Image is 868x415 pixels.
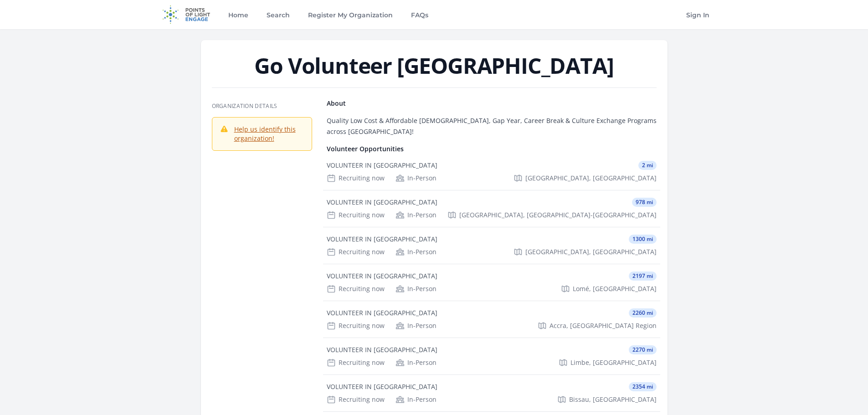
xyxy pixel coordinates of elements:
a: VOLUNTEER IN [GEOGRAPHIC_DATA] 2260 mi Recruiting now In-Person Accra, [GEOGRAPHIC_DATA] Region [323,301,660,338]
a: VOLUNTEER IN [GEOGRAPHIC_DATA] 1300 mi Recruiting now In-Person [GEOGRAPHIC_DATA], [GEOGRAPHIC_DATA] [323,227,660,264]
h4: Volunteer Opportunities [327,144,657,154]
span: 2197 mi [629,272,657,281]
div: In-Person [395,284,437,293]
div: Recruiting now [327,247,385,256]
div: VOLUNTEER IN [GEOGRAPHIC_DATA] [327,345,437,354]
div: VOLUNTEER IN [GEOGRAPHIC_DATA] [327,198,437,207]
div: Recruiting now [327,321,385,330]
span: 978 mi [632,198,657,207]
span: [GEOGRAPHIC_DATA], [GEOGRAPHIC_DATA] [525,247,657,256]
span: 2 mi [638,161,657,170]
div: In-Person [395,174,437,183]
div: In-Person [395,358,437,367]
a: VOLUNTEER IN [GEOGRAPHIC_DATA] 978 mi Recruiting now In-Person [GEOGRAPHIC_DATA], [GEOGRAPHIC_DAT... [323,190,660,227]
div: VOLUNTEER IN [GEOGRAPHIC_DATA] [327,235,437,244]
div: Recruiting now [327,284,385,293]
div: Recruiting now [327,210,385,220]
div: VOLUNTEER IN [GEOGRAPHIC_DATA] [327,272,437,281]
div: VOLUNTEER IN [GEOGRAPHIC_DATA] [327,308,437,318]
div: VOLUNTEER IN [GEOGRAPHIC_DATA] [327,382,437,391]
div: In-Person [395,247,437,256]
div: In-Person [395,395,437,404]
div: Recruiting now [327,174,385,183]
span: 2260 mi [629,308,657,318]
a: VOLUNTEER IN [GEOGRAPHIC_DATA] 2354 mi Recruiting now In-Person Bissau, [GEOGRAPHIC_DATA] [323,375,660,411]
span: Lomé, [GEOGRAPHIC_DATA] [573,284,657,293]
div: Recruiting now [327,358,385,367]
span: Accra, [GEOGRAPHIC_DATA] Region [550,321,657,330]
span: [GEOGRAPHIC_DATA], [GEOGRAPHIC_DATA] [525,174,657,183]
a: VOLUNTEER IN [GEOGRAPHIC_DATA] 2 mi Recruiting now In-Person [GEOGRAPHIC_DATA], [GEOGRAPHIC_DATA] [323,154,660,190]
span: 2270 mi [629,345,657,354]
a: VOLUNTEER IN [GEOGRAPHIC_DATA] 2270 mi Recruiting now In-Person Limbe, [GEOGRAPHIC_DATA] [323,338,660,374]
div: VOLUNTEER IN [GEOGRAPHIC_DATA] [327,161,437,170]
span: Bissau, [GEOGRAPHIC_DATA] [569,395,657,404]
span: Limbe, [GEOGRAPHIC_DATA] [570,358,657,367]
span: 1300 mi [629,235,657,244]
div: Recruiting now [327,395,385,404]
h3: Organization Details [212,102,312,110]
h4: About [327,99,657,108]
div: In-Person [395,210,437,220]
a: Help us identify this organization! [234,125,296,143]
span: 2354 mi [629,382,657,391]
p: Quality Low Cost & Affordable [DEMOGRAPHIC_DATA], Gap Year, Career Break & Culture Exchange Progr... [327,115,657,137]
h1: Go Volunteer [GEOGRAPHIC_DATA] [212,55,657,77]
a: VOLUNTEER IN [GEOGRAPHIC_DATA] 2197 mi Recruiting now In-Person Lomé, [GEOGRAPHIC_DATA] [323,264,660,301]
span: [GEOGRAPHIC_DATA], [GEOGRAPHIC_DATA]-[GEOGRAPHIC_DATA] [459,210,657,220]
div: In-Person [395,321,437,330]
